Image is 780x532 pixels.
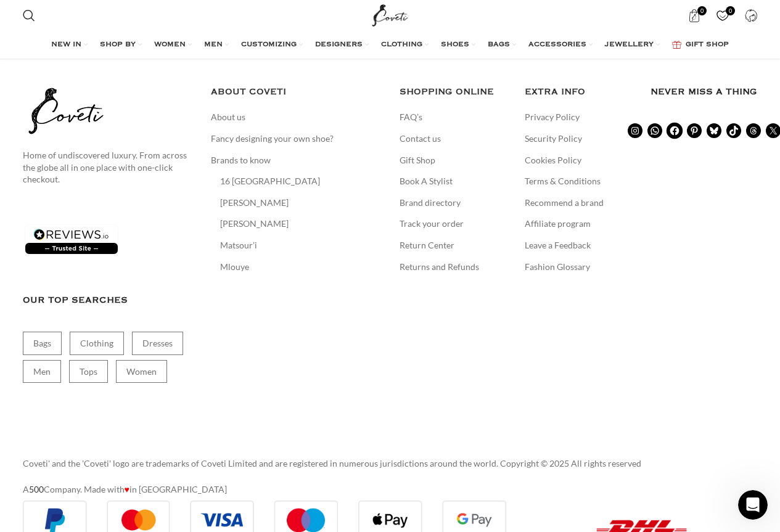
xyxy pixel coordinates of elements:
[710,3,736,28] a: 0
[441,33,475,57] a: SHOES
[154,33,192,57] a: WOMEN
[154,40,186,50] span: WOMEN
[381,33,429,57] a: CLOTHING
[23,457,758,497] div: A Company. Made with in [GEOGRAPHIC_DATA]
[400,239,456,252] a: Return Center
[400,111,424,123] a: FAQ’s
[17,33,764,57] div: Main navigation
[528,33,593,57] a: ACCESSORIES
[400,154,437,166] a: Gift Shop
[17,3,41,28] a: Search
[525,261,591,273] a: Fashion Glossary
[241,33,303,57] a: CUSTOMIZING
[23,149,193,186] p: Home of undiscovered luxury. From across the globe all in one place with one-click checkout.
[672,41,681,49] img: GiftBag
[211,111,247,123] a: About us
[100,33,142,57] a: SHOP BY
[315,40,363,50] span: DESIGNERS
[220,197,290,209] a: [PERSON_NAME]
[682,3,707,28] a: 0
[528,40,586,50] span: ACCESSORIES
[220,261,250,273] a: Mlouye
[51,40,81,50] span: NEW IN
[116,360,167,383] a: Women (20,974 items)
[525,133,583,145] a: Security Policy
[23,332,62,355] a: Bags (1,749 items)
[51,33,88,57] a: NEW IN
[525,85,632,99] h5: EXTRA INFO
[23,293,193,307] h3: Our Top Searches
[132,332,183,355] a: Dresses (9,414 items)
[400,85,507,99] h5: SHOPPING ONLINE
[488,40,510,50] span: BAGS
[710,3,736,28] div: My Wishlist
[726,6,735,15] span: 0
[525,239,592,252] a: Leave a Feedback
[204,33,229,57] a: MEN
[738,490,768,520] iframe: Intercom live chat
[651,85,758,99] h3: Never miss a thing
[525,175,602,187] a: Terms & Conditions
[220,218,290,230] a: [PERSON_NAME]
[672,33,729,57] a: GIFT SHOP
[400,218,465,230] a: Track your order
[400,133,442,145] a: Contact us
[69,360,108,383] a: Tops (2,802 items)
[605,40,654,50] span: JEWELLERY
[211,133,335,145] a: Fancy designing your own shoe?
[241,40,297,50] span: CUSTOMIZING
[220,175,321,187] a: 16 [GEOGRAPHIC_DATA]
[100,40,136,50] span: SHOP BY
[23,457,758,470] p: Coveti' and the 'Coveti' logo are trademarks of Coveti Limited and are registered in numerous jur...
[369,9,411,20] a: Site logo
[400,261,480,273] a: Returns and Refunds
[525,197,605,209] a: Recommend a brand
[605,33,660,57] a: JEWELLERY
[211,154,272,166] a: Brands to know
[525,111,581,123] a: Privacy Policy
[124,483,129,497] span: ♥
[400,197,462,209] a: Brand directory
[686,40,729,50] span: GIFT SHOP
[441,40,469,50] span: SHOES
[23,223,120,256] img: reviews-trust-logo-2.png
[525,218,592,230] a: Affiliate program
[29,485,44,495] a: 500
[211,85,381,99] h5: ABOUT COVETI
[220,239,258,252] a: Matsour’i
[488,33,516,57] a: BAGS
[204,40,223,50] span: MEN
[23,360,61,383] a: Men (1,906 items)
[315,33,369,57] a: DESIGNERS
[525,154,583,166] a: Cookies Policy
[70,332,124,355] a: Clothing (17,714 items)
[400,175,454,187] a: Book A Stylist
[23,85,109,137] img: coveti-black-logo_ueqiqk.png
[697,6,707,15] span: 0
[381,40,422,50] span: CLOTHING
